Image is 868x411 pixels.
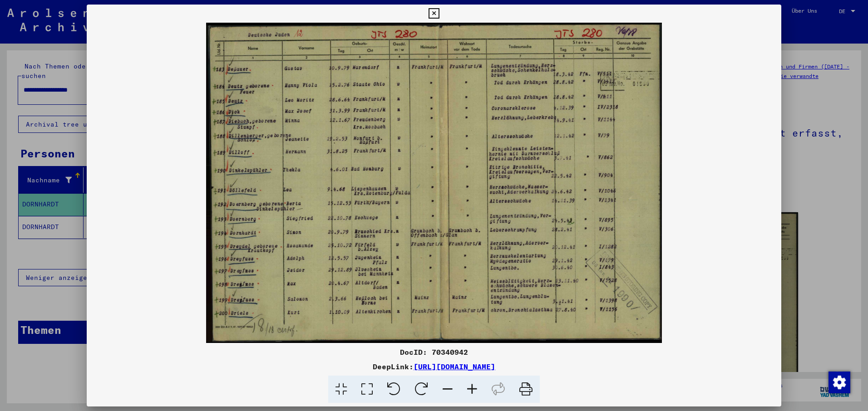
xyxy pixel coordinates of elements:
div: Zustimmung ändern [828,371,850,393]
a: [URL][DOMAIN_NAME] [414,362,495,371]
img: 001.jpg [87,23,781,343]
img: Zustimmung ändern [829,372,850,393]
div: DocID: 70340942 [87,347,781,357]
div: DeepLink: [87,361,781,372]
